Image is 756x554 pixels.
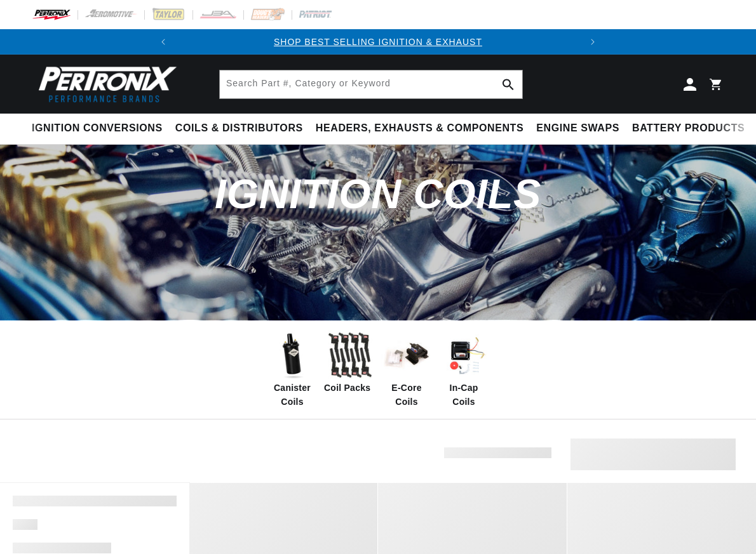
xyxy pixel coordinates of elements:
summary: Battery Products [626,114,751,143]
img: In-Cap Coils [438,330,489,381]
div: Announcement [176,35,580,49]
span: Ignition Conversions [32,122,163,135]
span: Headers, Exhausts & Components [316,122,523,135]
summary: Coils & Distributors [169,114,309,143]
span: Coil Packs [324,381,370,395]
img: Canister Coils [267,330,318,381]
button: Translation missing: en.sections.announcements.previous_announcement [151,29,176,55]
span: Battery Products [632,122,745,135]
button: Translation missing: en.sections.announcements.next_announcement [580,29,605,55]
summary: Ignition Conversions [32,114,169,143]
span: Ignition Coils [215,171,541,217]
span: Engine Swaps [536,122,619,135]
div: 1 of 2 [176,35,580,49]
span: Canister Coils [267,381,318,409]
button: Search Part #, Category or Keyword [494,70,522,98]
span: In-Cap Coils [438,381,489,409]
a: E-Core Coils E-Core Coils [381,330,432,409]
a: Coil Packs Coil Packs [324,330,375,395]
span: Coils & Distributors [175,122,303,135]
img: Pertronix [32,62,178,106]
summary: Engine Swaps [530,114,626,143]
summary: Headers, Exhausts & Components [309,114,530,143]
img: Coil Packs [324,330,375,381]
span: E-Core Coils [381,381,432,409]
a: In-Cap Coils In-Cap Coils [438,330,489,409]
a: Canister Coils Canister Coils [267,330,318,409]
img: E-Core Coils [381,330,432,381]
input: Search Part #, Category or Keyword [220,70,522,98]
a: SHOP BEST SELLING IGNITION & EXHAUST [274,37,482,47]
